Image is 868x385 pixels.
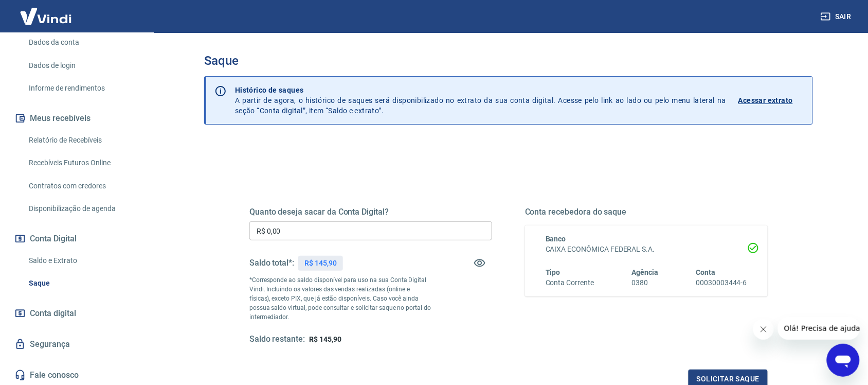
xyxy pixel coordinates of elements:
button: Meus recebíveis [12,107,141,130]
a: Acessar extrato [738,85,804,116]
a: Saque [25,273,141,294]
span: R$ 145,90 [309,335,341,343]
a: Relatório de Recebíveis [25,130,141,151]
h6: 00030003444-6 [696,277,747,288]
h6: Conta Corrente [546,277,594,288]
a: Informe de rendimentos [25,78,141,99]
a: Conta digital [12,302,141,325]
p: Acessar extrato [738,95,793,106]
h5: Quanto deseja sacar da Conta Digital? [249,207,492,217]
h5: Saldo restante: [249,334,305,345]
p: Histórico de saques [235,85,726,95]
a: Disponibilização de agenda [25,198,141,219]
h3: Saque [204,54,813,68]
span: Tipo [546,268,560,276]
span: Banco [546,235,566,243]
img: Vindi [12,1,79,32]
span: Conta [696,268,716,276]
iframe: Fechar mensagem [753,319,774,340]
h5: Saldo total*: [249,258,294,268]
a: Recebíveis Futuros Online [25,152,141,173]
p: *Corresponde ao saldo disponível para uso na sua Conta Digital Vindi. Incluindo os valores das ve... [249,275,431,322]
p: R$ 145,90 [304,258,337,269]
iframe: Mensagem da empresa [778,317,860,340]
a: Dados da conta [25,32,141,53]
h6: 0380 [632,277,659,288]
button: Sair [819,7,856,26]
a: Segurança [12,333,141,356]
span: Conta digital [30,306,76,321]
p: A partir de agora, o histórico de saques será disponibilizado no extrato da sua conta digital. Ac... [235,85,726,116]
iframe: Botão para abrir a janela de mensagens [827,344,860,377]
span: Agência [632,268,659,276]
a: Contratos com credores [25,176,141,197]
h5: Conta recebedora do saque [525,207,768,217]
h6: CAIXA ECONÔMICA FEDERAL S.A. [546,244,747,255]
span: Olá! Precisa de ajuda? [6,7,86,15]
button: Conta Digital [12,227,141,250]
a: Saldo e Extrato [25,250,141,271]
a: Dados de login [25,55,141,76]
